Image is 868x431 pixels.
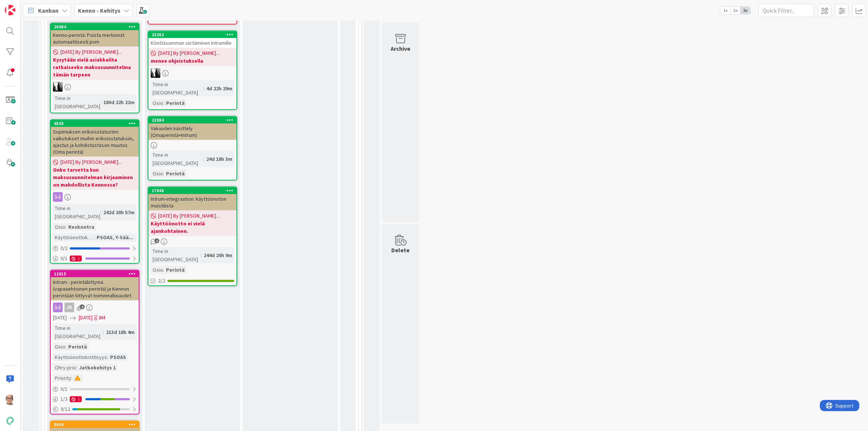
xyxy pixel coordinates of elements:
div: Ohry-prio [53,363,76,372]
div: PSOAS, Y-Sää... [95,233,135,241]
input: Quick Filter... [758,4,814,17]
div: 6503 [54,121,139,126]
span: [DATE] By [PERSON_NAME]... [60,158,122,166]
div: 9/12 [51,405,139,414]
div: Delete [392,246,410,254]
span: 1 [154,238,159,243]
div: 1 [70,396,82,402]
div: Time in [GEOGRAPHIC_DATA] [151,80,203,97]
div: 20084Kenno-perintä: Poista merkinnät automaattisesti pvm [51,24,139,47]
span: 0 / 1 [60,385,68,393]
span: : [65,343,66,351]
div: Osio [151,266,163,274]
div: Time in [GEOGRAPHIC_DATA] [151,247,201,263]
div: 23262 [148,31,236,38]
a: 22884Vakuuden käsittely (Omaperintä+Intrum)Time in [GEOGRAPHIC_DATA]:24d 18h 3mOsio:Perintä [148,116,237,181]
span: : [163,99,164,107]
span: 9 / 12 [60,405,70,413]
div: Sopimuksen erikoisstatusten vaikutukset muihin erikoisstatuksiin, ajastus ja kohdistustason muuto... [51,127,139,157]
div: Jatkokehitys 1 [77,363,117,372]
div: 8M [99,314,105,322]
img: KV [53,82,63,92]
span: 2 [80,304,85,309]
span: : [100,98,101,106]
div: 242d 20h 57m [101,208,137,216]
div: Osio [151,169,163,178]
span: : [163,169,164,178]
div: Perintä [66,343,89,351]
div: Time in [GEOGRAPHIC_DATA] [53,94,100,110]
div: Perintä [164,266,187,274]
a: 17848Intrum-integraation: käyttöönoton muistilista[DATE] By [PERSON_NAME]...Käyttöönotto ei vielä... [148,187,237,286]
div: Osio [53,223,65,231]
b: menee ohjeistuksella [151,57,234,65]
img: Visit kanbanzone.com [5,5,15,15]
b: Kysytään vielä asiakkailta ratkaiseeko maksusuunnitelma tämän tarpeen [53,56,137,78]
span: : [100,208,101,216]
div: Käyttöönottokriittisyys [53,353,107,361]
span: 0 / 1 [60,254,68,262]
a: 23262Könttäsumman siirtäminen Intrumille[DATE] By [PERSON_NAME]...menee ohjeistuksellaKVTime in [... [148,31,237,110]
div: 12615 [54,271,139,277]
div: Osio [53,343,65,351]
div: Käyttöönottokriittisyys [53,233,94,241]
span: : [76,363,77,372]
span: 1x [720,7,730,14]
b: Kenno - Kehitys [78,7,120,14]
div: 12615Intrum - perintäliittymä (vapaaehtoinen perintä) ja Kennon perintään liittyvät toiminnallisu... [51,271,139,300]
span: [DATE] [53,314,67,322]
span: : [103,328,104,336]
div: Intrum-integraation: käyttöönoton muistilista [148,194,236,210]
span: 2/2 [158,277,165,285]
div: Priority [53,374,71,382]
span: 0 / 2 [60,244,68,252]
div: Reskontra [66,223,96,231]
span: : [71,374,72,382]
span: : [94,233,95,241]
div: 213d 18h 4m [104,328,137,336]
div: 4d 22h 29m [204,84,234,93]
div: JK [65,303,74,312]
span: : [107,353,108,361]
div: 17848 [152,188,236,193]
div: 17848 [148,187,236,194]
img: KV [151,68,160,78]
div: 23262Könttäsumman siirtäminen Intrumille [148,31,236,48]
div: 1/31 [51,394,139,404]
div: 6503Sopimuksen erikoisstatusten vaikutukset muihin erikoisstatuksiin, ajastus ja kohdistustason m... [51,120,139,157]
div: 180d 22h 22m [101,98,137,106]
span: [DATE] By [PERSON_NAME]... [158,212,219,220]
b: Onko tarvetta kun maksusuunnitelman kirjaaminen on mahdollista Kennossa? [53,166,137,188]
a: 6503Sopimuksen erikoisstatusten vaikutukset muihin erikoisstatuksiin, ajastus ja kohdistustason m... [50,119,140,264]
div: Time in [GEOGRAPHIC_DATA] [151,151,203,167]
span: : [163,266,164,274]
span: : [65,223,66,231]
div: 5934 [51,421,139,428]
a: 20084Kenno-perintä: Poista merkinnät automaattisesti pvm[DATE] By [PERSON_NAME]...Kysytään vielä ... [50,23,140,113]
div: 1 [70,256,82,262]
span: Kanban [38,6,59,15]
b: Käyttöönotto ei vielä ajankohtainen. [151,220,234,235]
div: 0/11 [51,254,139,263]
div: Kenno-perintä: Poista merkinnät automaattisesti pvm [51,30,139,47]
div: Osio [151,99,163,107]
span: Support [16,1,34,10]
span: : [203,155,204,163]
div: 23262 [152,32,236,37]
div: 5934 [54,422,139,427]
div: 22884 [152,118,236,123]
span: : [203,84,204,93]
span: : [201,251,202,259]
span: [DATE] By [PERSON_NAME]... [60,48,122,56]
div: 20084 [51,24,139,30]
span: 2x [730,7,740,14]
div: Intrum - perintäliittymä (vapaaehtoinen perintä) ja Kennon perintään liittyvät toiminnallisuudet [51,277,139,300]
div: Vakuuden käsittely (Omaperintä+Intrum) [148,124,236,140]
span: 1 / 3 [60,395,68,403]
div: 12615 [51,271,139,277]
div: 24d 18h 3m [204,155,234,163]
div: JK [51,303,139,312]
span: 3x [740,7,751,14]
div: 6503 [51,120,139,127]
div: 244d 20h 9m [202,251,234,259]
